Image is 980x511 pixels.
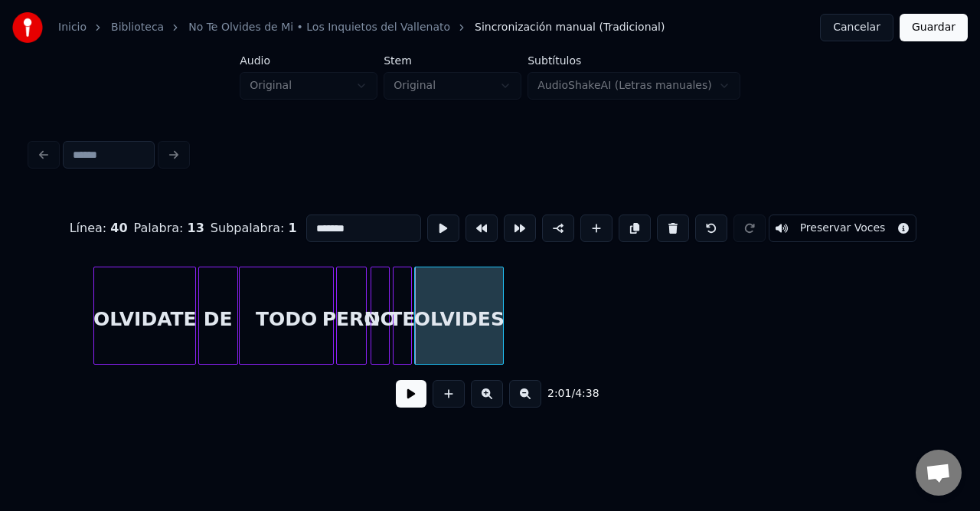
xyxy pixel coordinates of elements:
nav: breadcrumb [58,20,665,35]
div: Chat abierto [916,450,962,496]
span: 13 [188,221,204,235]
button: Cancelar [820,14,893,41]
div: / [547,386,584,401]
span: 40 [110,221,127,235]
div: Línea : [70,219,128,237]
button: Toggle [769,215,917,242]
a: No Te Olvides de Mi • Los Inquietos del Vallenato [188,20,450,35]
span: 1 [289,221,297,235]
span: Sincronización manual (Tradicional) [475,20,665,35]
div: Subpalabra : [211,219,297,237]
div: Palabra : [134,219,204,237]
label: Audio [240,55,377,66]
img: youka [12,12,43,43]
a: Biblioteca [111,20,164,35]
a: Inicio [58,20,87,35]
span: 2:01 [547,386,571,401]
label: Subtítulos [528,55,740,66]
button: Guardar [900,14,968,41]
span: 4:38 [575,386,599,401]
label: Stem [384,55,521,66]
